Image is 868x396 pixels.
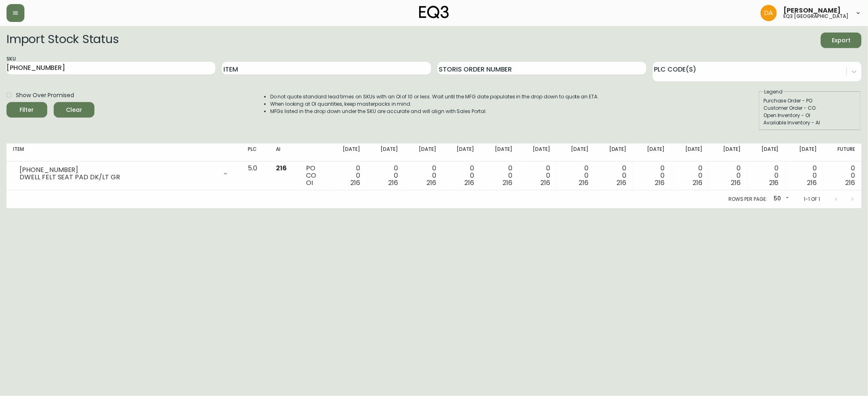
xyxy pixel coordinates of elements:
div: 0 0 [754,165,779,187]
span: 216 [276,163,287,173]
span: 216 [693,178,703,187]
th: [DATE] [633,144,671,161]
th: [DATE] [519,144,557,161]
span: 216 [464,178,474,187]
th: Item [7,144,242,161]
button: Filter [7,102,47,117]
h2: Import Stock Status [7,33,118,48]
th: [DATE] [481,144,519,161]
div: 0 0 [411,165,436,187]
button: Clear [54,102,94,117]
div: 0 0 [601,165,627,187]
p: Rows per page: [728,196,767,203]
span: 216 [617,178,627,187]
div: 0 0 [487,165,512,187]
div: Purchase Order - PO [763,97,856,104]
span: 216 [769,178,779,187]
div: 0 0 [716,165,741,187]
th: AI [269,144,300,161]
div: [PHONE_NUMBER]DWELL FELT SEAT PAD DK/LT GR [13,165,235,183]
div: 0 0 [563,165,588,187]
span: 216 [807,178,817,187]
th: [DATE] [747,144,785,161]
span: 216 [350,178,360,187]
span: 216 [541,178,551,187]
th: [DATE] [595,144,633,161]
div: 0 0 [373,165,398,187]
div: Open Inventory - OI [763,112,856,119]
div: [PHONE_NUMBER] [20,166,217,174]
img: logo [419,6,449,19]
div: 0 0 [792,165,817,187]
legend: Legend [763,88,783,96]
span: 216 [503,178,512,187]
span: [PERSON_NAME] [783,7,841,14]
span: 216 [388,178,398,187]
div: 0 0 [335,165,360,187]
span: 216 [731,178,741,187]
li: Do not quote standard lead times on SKUs with an OI of 10 or less. Wait until the MFG date popula... [270,93,599,100]
div: 0 0 [678,165,703,187]
p: 1-1 of 1 [804,196,820,203]
div: 0 0 [830,165,855,187]
div: DWELL FELT SEAT PAD DK/LT GR [20,174,217,181]
span: 216 [579,178,588,187]
th: PLC [242,144,270,161]
td: 5.0 [242,161,270,190]
div: 0 0 [525,165,551,187]
div: 0 0 [640,165,665,187]
th: [DATE] [557,144,595,161]
th: [DATE] [367,144,405,161]
li: When looking at OI quantities, keep masterpacks in mind. [270,100,599,108]
span: Clear [60,105,88,115]
span: 216 [845,178,855,187]
span: 216 [655,178,665,187]
li: MFGs listed in the drop down under the SKU are accurate and will align with Sales Portal. [270,108,599,115]
div: Available Inventory - AI [763,119,856,126]
span: Export [827,35,855,46]
div: 0 0 [449,165,474,187]
th: [DATE] [671,144,709,161]
span: OI [306,178,313,187]
span: 216 [426,178,436,187]
button: Export [821,33,861,48]
th: [DATE] [328,144,367,161]
th: [DATE] [709,144,748,161]
span: Show Over Promised [16,91,74,100]
th: [DATE] [785,144,824,161]
h5: eq3 [GEOGRAPHIC_DATA] [783,14,848,19]
th: [DATE] [443,144,481,161]
img: dd1a7e8db21a0ac8adbf82b84ca05374 [761,5,777,21]
th: Future [823,144,861,161]
div: PO CO [306,165,322,187]
div: Customer Order - CO [763,104,856,112]
th: [DATE] [404,144,443,161]
div: 50 [770,192,791,206]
